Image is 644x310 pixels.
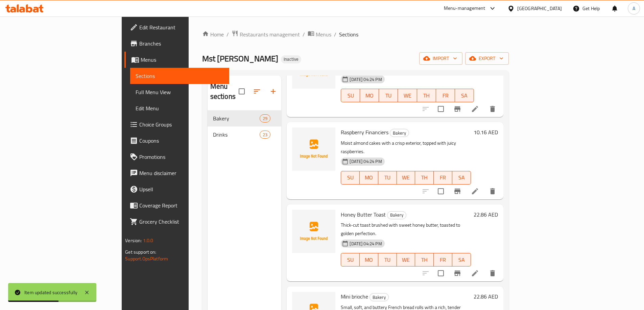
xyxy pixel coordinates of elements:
span: Coupons [139,137,224,145]
div: Drinks23 [208,126,282,143]
button: TH [415,171,434,185]
button: Add section [265,83,281,100]
a: Edit menu item [471,187,479,195]
span: Edit Restaurant [139,23,224,31]
a: Support.OpsPlatform [125,254,168,263]
button: SU [341,253,360,266]
a: Promotions [124,149,229,165]
h6: 22.86 AED [474,210,498,219]
span: Branches [139,39,224,48]
span: WE [400,255,413,265]
span: Bakery [390,129,409,137]
a: Menus [124,52,229,68]
span: MO [362,173,376,182]
span: FR [436,173,450,182]
span: A [633,5,635,12]
span: Drinks [213,131,260,139]
span: Get support on: [125,248,156,256]
span: TU [382,91,395,101]
p: Moist almond cakes with a crisp exterior, topped with juicy raspberries. [341,139,471,156]
div: [GEOGRAPHIC_DATA] [517,5,562,12]
button: MO [360,171,378,185]
button: TU [378,253,397,266]
div: Menu-management [444,4,485,12]
span: Edit Menu [136,104,224,112]
span: 23 [260,132,270,138]
button: SA [455,89,474,102]
span: MO [362,255,376,265]
span: FR [436,255,450,265]
p: Thick-cut toast brushed with sweet honey butter, toasted to golden perfection. [341,221,471,238]
a: Menu disclaimer [124,165,229,181]
a: Edit menu item [471,105,479,113]
span: import [425,54,457,63]
button: WE [397,253,415,266]
button: delete [484,183,501,199]
div: Item updated successfully [24,289,77,296]
a: Edit menu item [471,269,479,277]
span: Bakery [370,293,388,301]
div: Inactive [281,55,301,63]
span: 29 [260,115,270,122]
a: Restaurants management [232,30,300,39]
span: Honey Butter Toast [341,209,386,220]
span: WE [401,91,414,101]
button: FR [436,89,455,102]
span: Full Menu View [136,88,224,96]
a: Choice Groups [124,116,229,133]
span: SU [344,255,357,265]
div: items [260,114,270,122]
span: [DATE] 04:24 PM [347,76,384,83]
button: Branch-specific-item [449,183,466,199]
button: WE [397,171,415,185]
button: MO [360,89,379,102]
button: FR [434,171,452,185]
div: Bakery [387,211,406,219]
button: SA [452,171,471,185]
button: Branch-specific-item [449,265,466,281]
span: TH [418,255,431,265]
span: Bakery [213,114,260,122]
button: Branch-specific-item [449,101,466,117]
span: Menus [141,56,224,64]
span: Restaurants management [240,30,300,38]
li: / [303,30,305,38]
span: SA [458,91,471,101]
span: Select all sections [235,84,249,98]
button: TU [379,89,398,102]
h6: 10.16 AED [474,128,498,137]
span: TH [420,91,433,101]
span: Sort sections [249,83,265,100]
span: Bakery [387,211,406,219]
span: Upsell [139,185,224,193]
a: Grocery Checklist [124,214,229,230]
button: delete [484,265,501,281]
nav: Menu sections [208,108,282,145]
span: TU [381,173,394,182]
button: SA [452,253,471,266]
a: Menus [308,30,331,39]
div: items [260,131,270,139]
button: WE [398,89,417,102]
span: Menus [316,30,331,38]
button: export [465,52,509,65]
span: SU [344,173,357,182]
span: Select to update [434,184,448,198]
span: Mini brioche [341,291,368,302]
button: TH [417,89,436,102]
a: Coupons [124,133,229,149]
span: SU [344,91,357,101]
span: Menu disclaimer [139,169,224,177]
span: Raspberry Financiers [341,127,388,137]
div: Bakery29 [208,110,282,126]
span: Promotions [139,153,224,161]
button: MO [360,253,378,266]
span: SA [455,173,468,182]
span: SA [455,255,468,265]
span: Mst [PERSON_NAME] [202,51,278,66]
span: Choice Groups [139,120,224,129]
img: Honey Butter Toast [292,210,335,253]
span: Select to update [434,266,448,280]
